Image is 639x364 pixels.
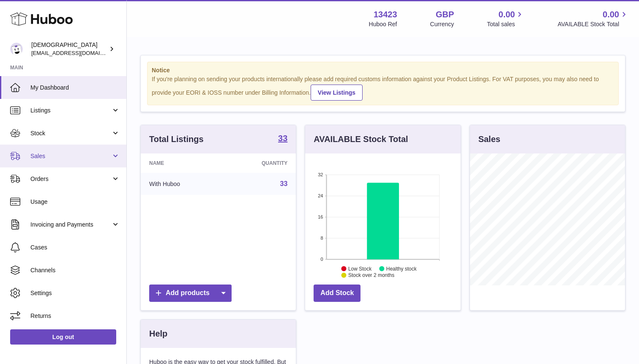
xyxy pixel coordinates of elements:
[30,312,120,320] span: Returns
[30,84,120,92] span: My Dashboard
[30,129,111,137] span: Stock
[149,134,204,145] h3: Total Listings
[30,266,120,274] span: Channels
[30,198,120,206] span: Usage
[478,134,500,145] h3: Sales
[321,235,323,241] text: 8
[278,134,287,144] a: 33
[499,9,515,20] span: 0.00
[369,20,397,28] div: Huboo Ref
[149,285,232,302] a: Add products
[31,41,107,57] div: [DEMOGRAPHIC_DATA]
[314,285,360,302] a: Add Stock
[487,20,524,28] span: Total sales
[10,329,116,345] a: Log out
[374,9,397,20] strong: 13423
[321,257,323,262] text: 0
[278,134,287,142] strong: 33
[314,134,408,145] h3: AVAILABLE Stock Total
[30,175,111,183] span: Orders
[318,172,323,177] text: 32
[30,107,111,115] span: Listings
[436,9,454,20] strong: GBP
[30,289,120,297] span: Settings
[152,66,614,74] strong: Notice
[318,193,323,198] text: 24
[386,265,417,271] text: Healthy stock
[31,49,124,56] span: [EMAIL_ADDRESS][DOMAIN_NAME]
[348,265,372,271] text: Low Stock
[141,173,223,195] td: With Huboo
[557,20,629,28] span: AVAILABLE Stock Total
[487,9,524,28] a: 0.00 Total sales
[30,152,111,160] span: Sales
[348,272,394,278] text: Stock over 2 months
[280,180,288,187] a: 33
[152,75,614,101] div: If you're planning on sending your products internationally please add required customs informati...
[30,244,120,252] span: Cases
[10,43,23,55] img: olgazyuz@outlook.com
[149,328,167,339] h3: Help
[30,221,111,229] span: Invoicing and Payments
[223,153,296,173] th: Quantity
[311,85,363,101] a: View Listings
[557,9,629,28] a: 0.00 AVAILABLE Stock Total
[141,153,223,173] th: Name
[430,20,454,28] div: Currency
[603,9,619,20] span: 0.00
[318,214,323,219] text: 16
